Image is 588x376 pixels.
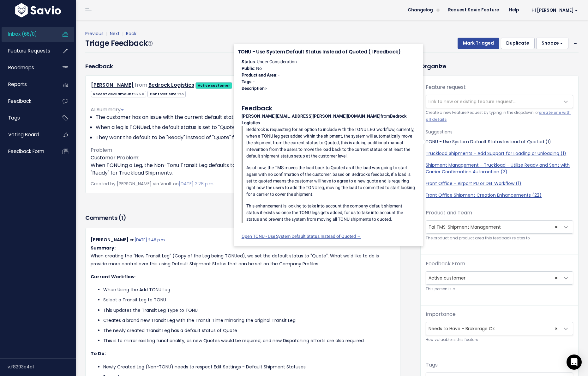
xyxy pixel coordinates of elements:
p: Creates a brand new Transit Leg with the Transit Time mirroring the original Transit Leg [103,317,395,324]
span: × [555,221,558,233]
span: Contract size: [147,91,186,97]
li: They want the default to be "Ready" instead of "Quote" for Truckload Shipments. [96,134,395,141]
p: As of now, the TMS moves the load back to Quoted as if the load was going to start again with no ... [246,164,415,198]
a: [DATE] 2:28 p.m. [179,181,214,187]
small: This person is a... [426,286,573,293]
span: Link to new or existing feature request... [429,98,516,105]
p: The newly created Transit Leg has a default status of Quote [103,327,395,335]
label: Feature request [426,83,466,91]
p: This is to mirror existing functionality, as new Quotes would be required, and new Dispatching ef... [103,337,395,345]
span: Feedback form [8,148,44,155]
span: Roadmaps [8,64,34,71]
span: 1 [121,214,123,222]
span: Reports [8,81,27,88]
span: | [121,30,125,37]
img: logo-white.9d6f32f41409.svg [14,3,63,17]
a: Shipment Management - Truckload - Utilize Ready and Sent with Carrier Confirmation Automation (2) [426,162,573,175]
span: AI Summary [91,106,124,113]
strong: Description [242,86,265,91]
a: Reports [2,77,52,92]
a: Tags [2,111,52,125]
label: Feedback From [426,260,465,268]
button: Duplicate [501,38,535,49]
span: Tags [8,114,20,121]
p: When Using the Add TONU Leg [103,286,395,294]
a: Front Office Shipment Creation Enhancements (22) [426,192,573,199]
a: Voting Board [2,127,52,142]
span: Inbox (66/0) [8,31,37,37]
a: create one with all details [426,110,571,122]
a: Hi [PERSON_NAME] [524,5,583,15]
span: | [105,30,109,37]
span: Recent deal amount: [91,91,146,97]
span: - [266,86,267,91]
h3: Organize [420,62,579,71]
a: Feedback [2,94,52,108]
label: Importance [426,311,456,318]
p: Newly Created Leg (Non-TONU) needs to respect Edit Settings - Default Shipment Statuses [103,363,395,371]
span: Needs to Have - Brokerage Ok [426,322,560,335]
strong: Tags [242,79,251,84]
a: Truckload Shipments - Add Support for Loading or Unloading (1) [426,150,573,157]
span: × [555,272,558,284]
label: Tags [426,361,438,369]
small: Create a new Feature Request by typing in the dropdown, or . [426,109,573,123]
button: Mark Triaged [458,38,499,49]
span: Tai TMS: Shipment Management [426,220,573,234]
span: Changelog [408,8,433,12]
span: Problem [91,146,112,154]
p: When creating the "New Transit Leg" (Copy of the Leg being TONUed), we set the default status to ... [91,244,395,268]
h3: Comments ( ) [85,213,400,222]
small: The product and product area this feedback relates to [426,235,573,242]
strong: Product and Area [242,72,276,77]
a: Previous [85,30,104,37]
span: [PERSON_NAME] [91,237,129,243]
span: Hi [PERSON_NAME] [531,8,578,13]
span: 975.0 [134,91,144,96]
a: Roadmaps [2,60,52,75]
p: Suggestions [426,128,573,136]
span: from [135,81,147,89]
span: Active customer [426,271,573,285]
strong: Active customer [198,83,230,88]
a: Back [126,30,136,37]
h4: TONU - Use System Default Status Instead of Quoted (1 Feedback) [238,48,419,56]
strong: Status [242,59,255,64]
a: Help [504,5,524,15]
a: Bedrock Logistics [148,81,194,89]
span: × [555,322,558,335]
p: Beddrock is requesting for an option to include with the TONU LEG workflow, currently, when a TON... [246,126,415,159]
a: Request Savio Feature [443,5,504,15]
div: : Under Consideration : No : - : - : from [238,56,419,242]
span: Active customer [426,272,560,284]
small: How valuable is this feature [426,336,573,343]
a: [DATE] 2:48 p.m. [135,237,166,243]
a: Inbox (66/0) [2,27,52,41]
label: Product and Team [426,209,472,217]
p: This enhancement is looking to take into account the company default shipment status if exists so... [246,203,415,223]
h4: Triage Feedback [85,38,152,49]
span: Feature Requests [8,47,50,54]
div: v.f8293e4a1 [8,359,76,375]
strong: Summary: [91,245,116,251]
span: Feedback [8,98,31,104]
a: Front Office - Airport PU or DEL Workflow (1) [426,180,573,187]
a: Feedback form [2,144,52,159]
p: Customer Problem: When TONUing a Leg, the Non-Tonu Transit Leg defaults to "Quote". We want this ... [91,154,395,177]
span: Pro [177,91,184,96]
span: Tai TMS: Shipment Management [426,221,560,233]
a: Feature Requests [2,44,52,58]
p: This updates the Transit Leg Type to TONU [103,306,395,314]
strong: [PERSON_NAME][EMAIL_ADDRESS][PERSON_NAME][DOMAIN_NAME] [242,114,381,119]
span: Needs to Have - Brokerage Ok [426,322,573,335]
li: The customer has an issue with the current default status in the system. [96,114,395,121]
strong: Public [242,66,254,71]
a: Open TONU - Use System Default Status Instead of Quoted → [242,234,361,239]
li: When a leg is TONUed, the default status is set to "Quote". [96,124,395,131]
p: Select a Transit Leg to TONU [103,296,395,304]
a: Next [110,30,120,37]
button: Snooze [536,38,568,49]
a: [PERSON_NAME] [91,81,134,89]
div: Open Intercom Messenger [567,354,582,370]
h3: Feedback [85,62,113,71]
